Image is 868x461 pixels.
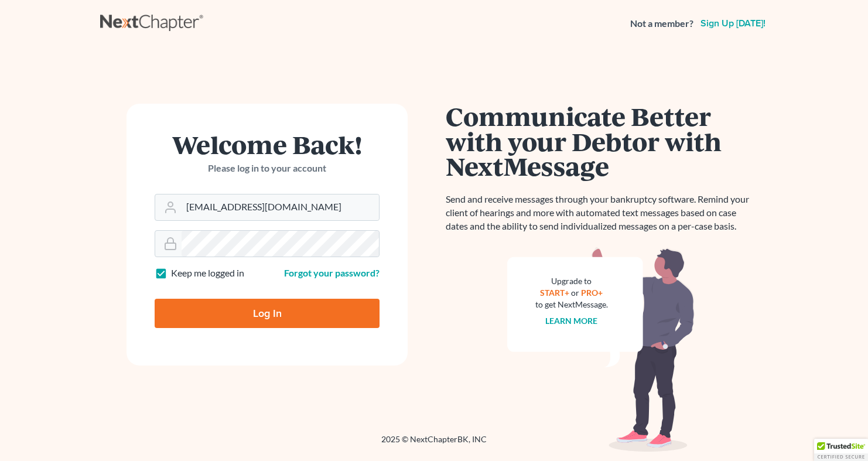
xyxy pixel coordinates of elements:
[284,267,380,278] a: Forgot your password?
[546,316,598,326] a: Learn more
[171,267,244,280] label: Keep me logged in
[814,439,868,461] div: TrustedSite Certified
[541,288,570,298] a: START+
[100,433,768,455] div: 2025 © NextChapterBK, INC
[535,299,608,310] div: to get NextMessage.
[582,288,603,298] a: PRO+
[155,299,380,328] input: Log In
[155,132,380,157] h1: Welcome Back!
[698,19,768,28] a: Sign up [DATE]!
[182,194,379,220] input: Email Address
[535,275,608,287] div: Upgrade to
[155,162,380,175] p: Please log in to your account
[507,247,695,452] img: nextmessage_bg-59042aed3d76b12b5cd301f8e5b87938c9018125f34e5fa2b7a6b67550977c72.svg
[572,288,580,298] span: or
[630,17,693,30] strong: Not a member?
[446,193,756,233] p: Send and receive messages through your bankruptcy software. Remind your client of hearings and mo...
[446,104,756,179] h1: Communicate Better with your Debtor with NextMessage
